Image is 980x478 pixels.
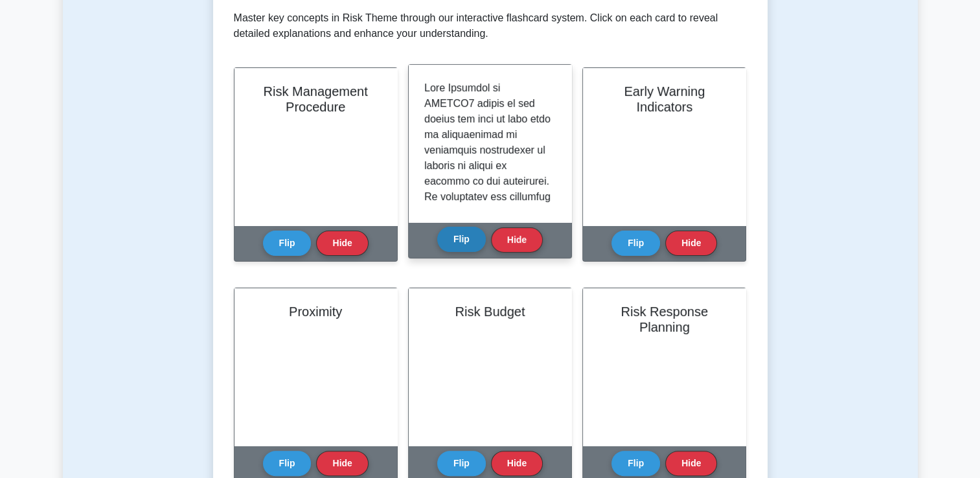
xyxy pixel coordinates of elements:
button: Hide [491,227,543,253]
h2: Risk Management Procedure [250,84,382,115]
button: Flip [611,451,660,476]
h2: Early Warning Indicators [598,84,730,115]
button: Hide [665,451,717,476]
button: Hide [665,231,717,256]
button: Hide [316,451,368,476]
button: Flip [611,231,660,256]
button: Hide [491,451,543,476]
p: Master key concepts in Risk Theme through our interactive flashcard system. Click on each card to... [234,10,747,41]
button: Flip [437,451,486,476]
h2: Proximity [250,304,382,319]
button: Flip [437,227,486,252]
button: Flip [263,231,312,256]
h2: Risk Response Planning [598,304,730,335]
button: Flip [263,451,312,476]
button: Hide [316,231,368,256]
h2: Risk Budget [424,304,556,319]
